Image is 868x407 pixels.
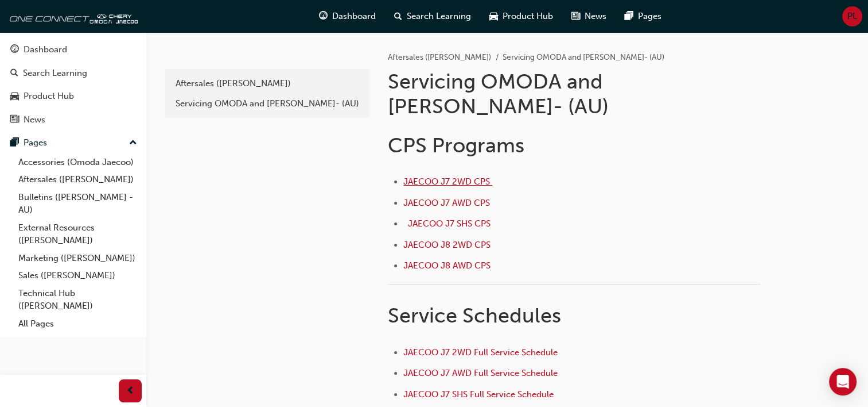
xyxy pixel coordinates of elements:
a: search-iconSearch Learning [385,5,480,28]
span: Search Learning [407,10,471,23]
a: Sales ([PERSON_NAME]) [14,267,142,285]
a: Aftersales ([PERSON_NAME]) [14,171,142,189]
span: search-icon [10,68,18,79]
li: Servicing OMODA and [PERSON_NAME]- (AU) [503,51,664,64]
span: search-icon [394,9,402,24]
a: news-iconNews [562,5,616,28]
button: PL [842,6,862,26]
a: car-iconProduct Hub [480,5,562,28]
a: pages-iconPages [616,5,671,28]
img: oneconnect [6,5,138,28]
h1: Servicing OMODA and [PERSON_NAME]- (AU) [388,69,764,119]
div: Aftersales ([PERSON_NAME]) [176,77,359,90]
a: Search Learning [5,63,142,84]
a: Technical Hub ([PERSON_NAME]) [14,285,142,315]
a: External Resources ([PERSON_NAME]) [14,219,142,249]
div: News [24,113,45,126]
a: Aftersales ([PERSON_NAME]) [170,74,365,94]
div: Pages [24,136,47,149]
div: Servicing OMODA and [PERSON_NAME]- (AU) [176,97,359,110]
a: Servicing OMODA and [PERSON_NAME]- (AU) [170,94,365,114]
span: PL [847,10,857,23]
span: prev-icon [126,384,135,398]
span: news-icon [571,9,580,24]
div: Open Intercom Messenger [829,368,857,396]
a: Bulletins ([PERSON_NAME] - AU) [14,189,142,219]
a: JAECOO J8 AWD CPS [403,260,491,271]
button: Pages [5,132,142,153]
a: Dashboard [5,39,142,60]
a: JAECOO J7 AWD Full Service Schedule [403,368,560,378]
span: guage-icon [10,45,19,55]
span: pages-icon [625,9,633,24]
span: CPS Programs [388,133,524,158]
span: pages-icon [10,138,19,148]
a: JAECOO J8 2WD CPS [403,240,491,250]
div: Search Learning [23,67,87,80]
span: car-icon [489,9,498,24]
a: Marketing ([PERSON_NAME]) [14,249,142,267]
div: Product Hub [24,90,74,103]
a: guage-iconDashboard [310,5,385,28]
a: Aftersales ([PERSON_NAME]) [388,52,491,62]
a: JAECOO J7 SHS Full Service Schedule [403,389,556,400]
a: JAECOO J7 2WD Full Service Schedule [403,347,558,358]
a: News [5,109,142,130]
span: Pages [638,10,661,23]
span: car-icon [10,91,19,102]
a: JAECOO J7 2WD CPS [403,176,492,187]
a: JAECOO J7 SHS CPS [408,218,493,229]
span: Dashboard [332,10,376,23]
span: News [585,10,606,23]
a: All Pages [14,315,142,333]
span: up-icon [129,136,137,151]
span: news-icon [10,115,19,125]
button: DashboardSearch LearningProduct HubNews [5,37,142,132]
a: JAECOO J7 AWD CPS [403,198,492,208]
div: Dashboard [24,43,67,56]
a: Accessories (Omoda Jaecoo) [14,153,142,171]
span: Product Hub [503,10,553,23]
span: guage-icon [319,9,328,24]
span: Service Schedules [388,303,561,328]
a: Product Hub [5,86,142,107]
